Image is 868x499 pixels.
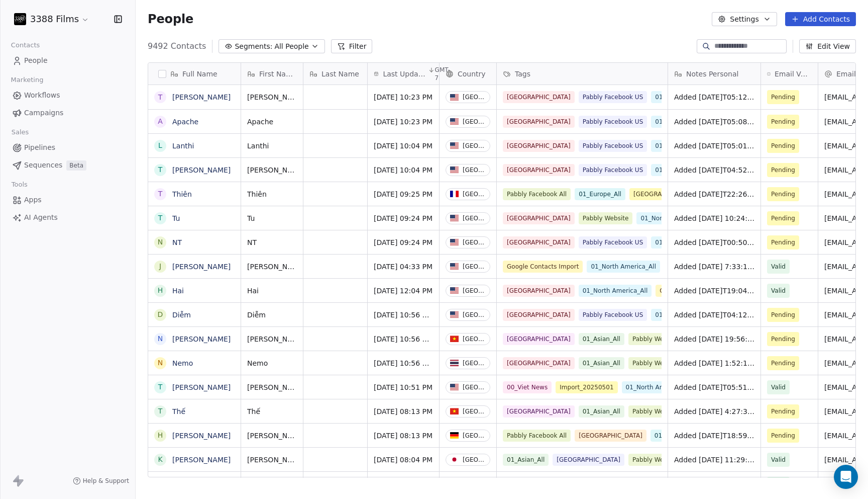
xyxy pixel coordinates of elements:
[7,177,32,192] span: Tools
[674,310,754,320] span: Added [DATE]T04:12:08+0000 via Pabbly Connect, Location Country: [GEOGRAPHIC_DATA], Facebook Lead...
[651,236,724,248] span: 01_North America_All
[463,408,486,415] div: [GEOGRAPHIC_DATA]
[579,333,624,345] span: 01_Asian_All
[771,262,786,272] span: Valid
[172,287,184,295] a: Hai
[172,359,193,367] a: Nemo
[503,140,575,152] span: [GEOGRAPHIC_DATA]
[247,455,297,465] span: [PERSON_NAME]
[158,454,162,465] div: K
[374,213,433,223] span: [DATE] 09:24 PM
[674,262,754,272] span: Added [DATE] 7:33:15 via Pabbly Connect, Location Country: [GEOGRAPHIC_DATA], 3388 Films Subscrib...
[771,406,795,417] span: Pending
[247,213,297,223] span: Tu
[148,12,193,27] span: People
[674,455,754,465] span: Added [DATE] 11:29:09 via Pabbly Connect, Location Country: [GEOGRAPHIC_DATA], 3388 Films Subscri...
[503,357,575,369] span: [GEOGRAPHIC_DATA]
[628,454,683,466] span: Pabbly Website
[172,93,231,101] a: [PERSON_NAME]
[834,465,858,489] div: Open Intercom Messenger
[24,90,60,101] span: Workflows
[172,142,194,150] a: Lanthi
[503,478,575,490] span: [GEOGRAPHIC_DATA]
[463,360,486,367] div: [GEOGRAPHIC_DATA]
[158,116,163,127] div: A
[674,334,754,344] span: Added [DATE] 19:56:06 via Pabbly Connect, Location Country: [GEOGRAPHIC_DATA], 3388 Films Subscri...
[374,117,433,127] span: [DATE] 10:23 PM
[383,69,425,79] span: Last Updated Date
[651,309,724,321] span: 01_North America_All
[579,478,624,490] span: 01_Asian_All
[628,478,683,490] span: Pabbly Website
[8,52,127,69] a: People
[148,63,241,85] div: Full Name
[435,66,452,82] span: GMT-7
[463,167,486,174] div: [GEOGRAPHIC_DATA]
[503,285,575,297] span: [GEOGRAPHIC_DATA]
[30,13,79,26] span: 3388 Films
[674,358,754,368] span: Added [DATE] 1:52:13 via Pabbly Connect, Location Country: [GEOGRAPHIC_DATA], 3388 Films Subscrib...
[771,237,795,247] span: Pending
[579,116,647,128] span: Pabbly Facebook US
[73,477,129,485] a: Help & Support
[158,358,163,368] div: N
[374,237,433,247] span: [DATE] 09:24 PM
[771,358,795,368] span: Pending
[158,189,163,199] div: T
[158,213,163,223] div: T
[8,139,127,156] a: Pipelines
[440,63,496,85] div: Country
[656,285,735,297] span: Google Contacts Import
[158,140,162,151] div: L
[172,118,198,126] a: Apache
[8,105,127,121] a: Campaigns
[503,261,583,273] span: Google Contacts Import
[8,157,127,174] a: SequencesBeta
[503,188,571,200] span: Pabbly Facebook All
[674,117,754,127] span: Added [DATE]T05:08:39+0000 via Pabbly Connect, Location Country: [GEOGRAPHIC_DATA], Facebook Lead...
[247,92,297,102] span: [PERSON_NAME]
[674,382,754,392] span: Added [DATE]T05:51:02+0000 via Pabbly Connect, Location Country: [GEOGRAPHIC_DATA], Facebook Lead...
[503,212,575,224] span: [GEOGRAPHIC_DATA]
[668,63,761,85] div: Notes Personal
[503,91,575,103] span: [GEOGRAPHIC_DATA]
[503,454,549,466] span: 01_Asian_All
[651,91,724,103] span: 01_North America_All
[775,69,812,79] span: Email Verification Status
[579,236,647,248] span: Pabbly Facebook US
[259,69,297,79] span: First Name
[515,69,530,79] span: Tags
[331,39,373,53] button: Filter
[674,141,754,151] span: Added [DATE]T05:01:26+0000 via Pabbly Connect, Location Country: [GEOGRAPHIC_DATA], Facebook Lead...
[463,215,486,222] div: [GEOGRAPHIC_DATA]
[628,333,683,345] span: Pabbly Website
[575,188,625,200] span: 01_Europe_All
[374,189,433,199] span: [DATE] 09:25 PM
[158,334,163,344] div: N
[463,118,486,125] div: [GEOGRAPHIC_DATA]
[247,431,297,441] span: [PERSON_NAME]
[674,213,754,223] span: Added [DATE] 10:24:25 via Pabbly Connect, Location Country: [GEOGRAPHIC_DATA], 3388 Films Subscri...
[158,237,163,247] div: N
[463,94,486,101] div: [GEOGRAPHIC_DATA]
[771,141,795,151] span: Pending
[247,165,297,175] span: [PERSON_NAME]
[503,309,575,321] span: [GEOGRAPHIC_DATA]
[374,286,433,296] span: [DATE] 12:04 PM
[463,311,486,318] div: [GEOGRAPHIC_DATA]
[579,91,647,103] span: Pabbly Facebook US
[158,430,163,441] div: H
[172,263,231,271] a: [PERSON_NAME]
[651,116,724,128] span: 01_North America_All
[159,261,161,272] div: J
[158,285,163,296] div: H
[463,456,486,463] div: [GEOGRAPHIC_DATA]
[463,384,486,391] div: [GEOGRAPHIC_DATA]
[622,381,695,393] span: 01_North America_All
[83,477,129,485] span: Help & Support
[374,165,433,175] span: [DATE] 10:04 PM
[374,455,433,465] span: [DATE] 08:04 PM
[7,72,48,88] span: Marketing
[628,357,683,369] span: Pabbly Website
[799,39,856,53] button: Edit View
